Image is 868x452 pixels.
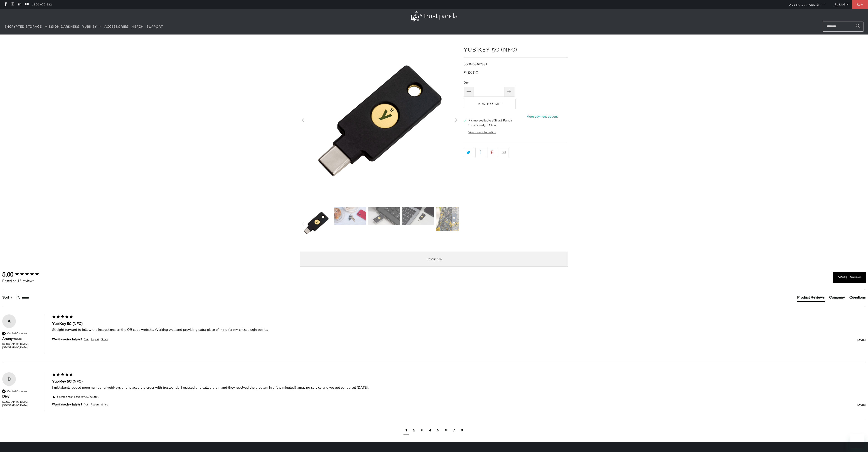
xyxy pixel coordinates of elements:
div: Company [829,295,845,300]
a: Share this on Twitter [464,148,473,157]
div: page8 [461,428,463,433]
span: Support [147,25,163,29]
div: A [2,318,16,325]
nav: Translation missing: en.navigation.header.main_nav [5,22,163,32]
img: Trust Panda Australia [411,11,457,21]
div: Divy [2,394,41,399]
span: Mission Darkness [45,25,79,29]
button: Add to Cart [464,99,516,109]
a: Accessories [104,22,128,32]
div: Yes [84,338,89,341]
a: Encrypted Storage [5,22,42,32]
div: page2 [411,427,417,435]
img: YubiKey 5C (NFC) - Trust Panda [368,207,400,225]
button: View store information [468,130,496,134]
div: page3 [421,428,423,433]
div: [GEOGRAPHIC_DATA], [GEOGRAPHIC_DATA] [2,400,41,407]
button: Search [852,22,863,32]
div: [DATE] [110,338,866,342]
button: Previous [300,41,307,200]
a: Trust Panda Australia on Facebook [3,3,7,6]
a: Merch [131,22,144,32]
img: YubiKey 5C (NFC) - Trust Panda [402,207,434,225]
span: Accessories [104,25,128,29]
img: YubiKey 5C (NFC) - Trust Panda [334,207,366,225]
a: YubiKey 5C (NFC) - Trust Panda [300,41,459,200]
summary: YubiKey [82,22,101,32]
span: 5060408462331 [464,62,487,67]
div: YubiKey 5C (NFC) [52,379,866,384]
div: Overall product rating out of 5: 5.00 [2,270,50,279]
div: 5 star rating [52,314,73,320]
a: Trust Panda Australia on YouTube [25,3,29,6]
div: Report [91,338,99,341]
div: page6 [443,427,449,435]
span: $98.00 [464,70,478,76]
button: Next [452,41,459,200]
small: Usually ready in 1 hour [468,123,497,127]
iframe: Button to launch messaging window [850,434,864,448]
div: Anonymous [2,336,41,341]
div: Share [101,338,108,341]
div: page6 [445,428,447,433]
b: Trust Panda [494,118,512,123]
h3: Pickup available at [468,118,512,123]
a: Mission Darkness [45,22,79,32]
div: page7 [451,427,457,435]
div: 5.00 star rating [15,271,39,277]
h1: YubiKey 5C (NFC) [464,45,568,54]
img: YubiKey 5C (NFC) - Trust Panda [436,207,468,231]
span: Encrypted Storage [5,25,42,29]
div: Straight forward to follow the instructions on the QR code website. Working well and providing ex... [52,327,866,332]
input: Search [15,293,51,302]
div: D [2,376,16,383]
div: Sort [2,295,12,300]
div: I mistakenly added more number of yubikeys and placed the order with trustpanda. I realised and c... [52,385,866,390]
a: Trust Panda Australia on LinkedIn [18,3,22,6]
a: Trust Panda Australia on Instagram [10,3,14,6]
div: Verified Customer [7,332,27,335]
div: page4 [427,427,433,435]
div: YubiKey 5C (NFC) [52,321,866,326]
span: Merch [131,25,144,29]
div: page2 [413,428,415,433]
img: YubiKey 5C (NFC) - Trust Panda [300,207,332,239]
div: Was this review helpful? [52,338,82,341]
div: [DATE] [110,403,866,407]
a: Share this on Facebook [475,148,485,157]
div: [GEOGRAPHIC_DATA], [GEOGRAPHIC_DATA] [2,342,41,349]
div: page4 [429,428,431,433]
span: Add to Cart [468,102,511,106]
em: 1 person found this review helpful. [57,395,99,399]
div: Was this review helpful? [52,403,82,407]
div: Questions [849,295,866,300]
div: Reviews Tabs [797,295,866,304]
div: Report [91,403,99,407]
a: Support [147,22,163,32]
div: page5 [435,427,441,435]
input: Search... [823,22,863,32]
div: page3 [419,427,425,435]
div: Product Reviews [797,295,825,300]
a: Share this on Pinterest [487,148,497,157]
button: Next [452,207,459,241]
div: page8 [459,427,465,435]
div: 5 star rating [52,372,73,378]
a: Email this to a friend [499,148,509,157]
div: Share [101,403,108,407]
div: current page1 [403,427,409,435]
a: More payment options [517,114,568,119]
div: 5.00 [2,270,13,279]
a: 1300 072 632 [32,2,52,7]
div: page1 [405,428,407,433]
label: Description [300,252,568,267]
div: Yes [84,403,89,407]
div: page5 [437,428,439,433]
a: Login [834,2,849,7]
label: Qty [464,80,514,85]
div: Based on 16 reviews [2,279,50,283]
div: Verified Customer [7,390,27,393]
div: page7 [453,428,455,433]
button: Previous [300,207,307,241]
